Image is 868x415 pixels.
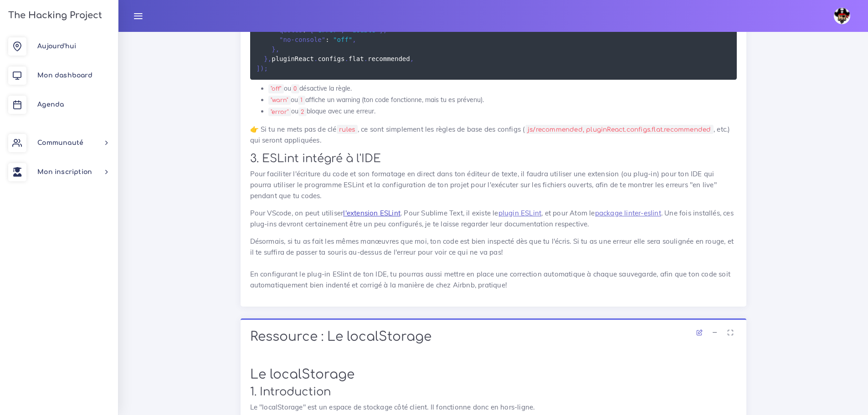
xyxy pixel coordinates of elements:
[291,84,299,93] code: 0
[272,46,275,53] span: }
[333,36,352,43] span: "off"
[325,36,329,43] span: :
[268,106,737,117] li: ou bloque avec une erreur.
[260,65,264,72] span: )
[364,55,368,62] span: .
[834,8,850,24] img: avatar
[276,46,279,53] span: ,
[498,209,542,217] a: plugin ESLint
[268,94,737,106] li: ou affiche un warning (ton code fonctionne, mais tu es prévenu).
[343,209,401,217] a: l'extension ESLint
[37,101,64,108] span: Agenda
[352,36,356,43] span: ,
[298,96,305,105] code: 1
[250,152,737,165] h2: 3. ESLint intégré à l'IDE
[250,402,737,413] p: Le "localStorage" est un espace de stockage côté client. Il fonctionne donc en hors-ligne.
[298,108,307,117] code: 2
[250,208,737,230] p: Pour VScode, on peut utiliser . Pour Sublime Text, il existe le , et pour Atom le . Une fois inst...
[344,55,348,62] span: .
[37,139,83,146] span: Communauté
[250,385,737,399] h2: 1. Introduction
[268,83,737,94] li: ou désactive la règle.
[268,84,284,93] code: "off"
[37,43,76,50] span: Aujourd'hui
[250,329,737,345] h1: Ressource : Le localStorage
[264,55,267,62] span: }
[257,65,260,72] span: ]
[250,367,737,383] h1: Le localStorage
[279,36,325,43] span: "no-console"
[268,55,272,62] span: ,
[250,236,737,291] p: Désormais, si tu as fait les mêmes manœuvres que moi, ton code est bien inspecté dès que tu l'écr...
[264,65,267,72] span: ;
[268,96,291,105] code: "warn"
[37,72,92,79] span: Mon dashboard
[250,124,737,146] p: 👉 Si tu ne mets pas de clé , ce sont simplement les règles de base des configs ( , etc.) qui sero...
[410,55,414,62] span: ,
[337,125,358,134] code: rules
[595,209,661,217] a: package linter-eslint
[5,10,102,20] h3: The Hacking Project
[250,169,737,201] p: Pour faciliter l'écriture du code et son formatage en direct dans ton éditeur de texte, il faudra...
[525,125,714,134] code: js/recommended, pluginReact.configs.flat.recommended
[314,55,318,62] span: .
[37,169,92,175] span: Mon inscription
[268,108,291,117] code: "error"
